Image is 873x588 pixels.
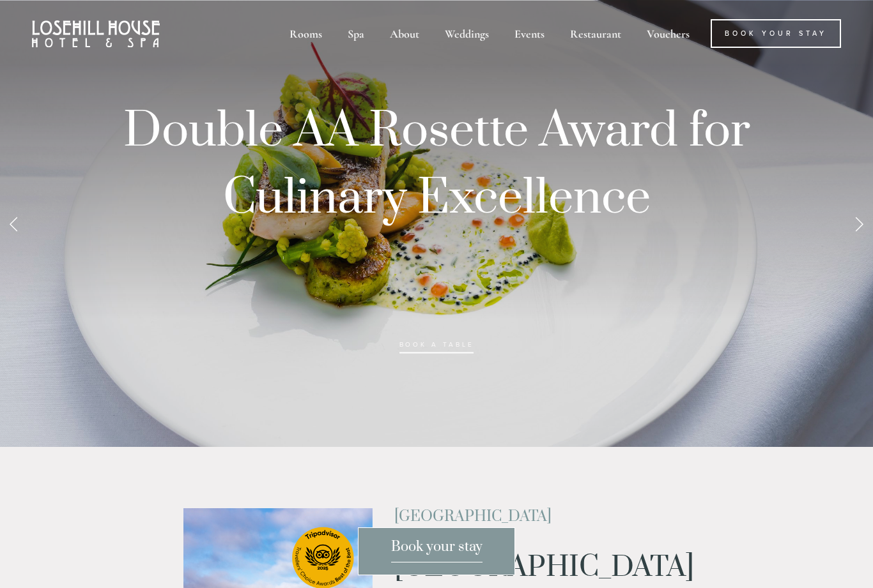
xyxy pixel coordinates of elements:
a: Next Slide [845,204,873,243]
div: Restaurant [559,19,633,48]
img: Losehill House [32,20,160,47]
div: Rooms [278,19,334,48]
h1: [GEOGRAPHIC_DATA] [394,552,689,584]
a: Book your stay [358,527,515,575]
p: Double AA Rosette Award for Culinary Excellence [111,98,762,366]
h2: [GEOGRAPHIC_DATA] [394,508,689,525]
div: Weddings [433,19,500,48]
a: BOOK A TABLE [399,341,474,354]
div: Events [503,19,556,48]
div: About [378,19,431,48]
div: Spa [336,19,376,48]
a: Book Your Stay [711,19,841,48]
span: Book your stay [391,538,483,562]
a: Vouchers [635,19,701,48]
